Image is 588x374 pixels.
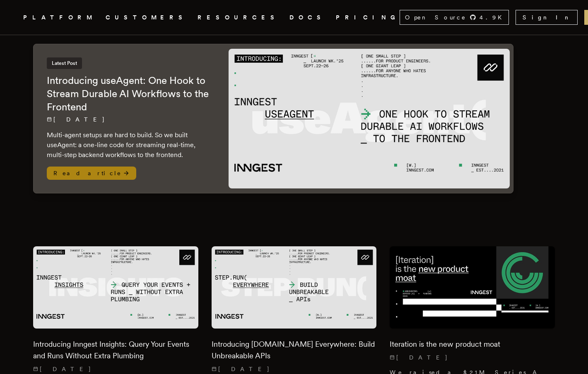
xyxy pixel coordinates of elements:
[390,246,555,329] img: Featured image for Iteration is the new product moat blog post
[47,167,136,180] span: Read article
[212,338,377,362] h2: Introducing [DOMAIN_NAME] Everywhere: Build Unbreakable APIs
[23,12,96,23] button: PLATFORM
[390,353,555,362] p: [DATE]
[198,12,280,23] button: RESOURCES
[480,13,507,21] span: 4.9 K
[47,115,212,124] p: [DATE]
[47,57,82,69] span: Latest Post
[33,246,198,329] img: Featured image for Introducing Inngest Insights: Query Your Events and Runs Without Extra Plumbin...
[33,44,513,193] a: Latest PostIntroducing useAgent: One Hook to Stream Durable AI Workflows to the Frontend[DATE] Mu...
[212,365,377,373] p: [DATE]
[229,49,510,189] img: Featured image for Introducing useAgent: One Hook to Stream Durable AI Workflows to the Frontend ...
[289,12,326,23] a: DOCS
[336,12,400,23] a: PRICING
[516,10,578,25] a: Sign In
[390,338,555,350] h2: Iteration is the new product moat
[33,365,198,373] p: [DATE]
[212,246,377,329] img: Featured image for Introducing Step.Run Everywhere: Build Unbreakable APIs blog post
[106,12,188,23] a: CUSTOMERS
[47,130,212,160] p: Multi-agent setups are hard to build. So we built useAgent: a one-line code for streaming real-ti...
[47,74,212,114] h2: Introducing useAgent: One Hook to Stream Durable AI Workflows to the Frontend
[33,338,198,362] h2: Introducing Inngest Insights: Query Your Events and Runs Without Extra Plumbing
[405,13,466,21] span: Open Source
